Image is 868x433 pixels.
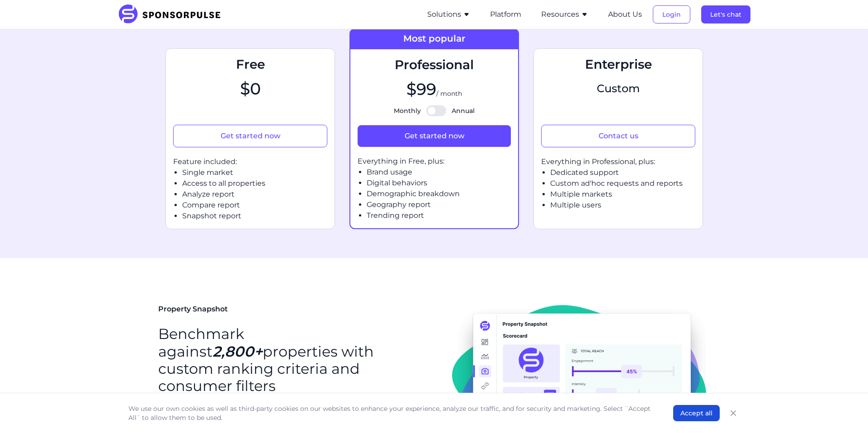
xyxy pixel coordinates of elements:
a: About Us [608,10,642,19]
span: Annual [452,106,475,115]
span: Property Snapshot [158,305,228,313]
h3: Professional [358,56,511,73]
li: Compare report [182,200,327,211]
li: Digital behaviors [367,178,511,188]
a: Let's chat [701,10,750,19]
li: Access to all properties [182,178,327,189]
button: Platform [490,9,521,20]
button: Contact us [541,125,695,147]
button: Login [653,5,690,24]
li: Custom ad'hoc requests and reports [550,178,695,189]
h3: Free [173,56,327,72]
button: Accept all [673,405,720,421]
a: Get started now [358,122,511,147]
button: Let's chat [701,5,750,24]
li: Demographic breakdown [367,188,511,199]
i: 2,800+ [212,343,263,360]
button: About Us [608,9,642,20]
li: Snapshot report [182,211,327,221]
span: Feature included: [173,157,237,166]
p: We use our own cookies as well as third-party cookies on our websites to enhance your experience,... [128,404,655,422]
li: Trending report [367,210,511,221]
li: Geography report [367,199,511,210]
h3: Enterprise [541,56,695,72]
button: Resources [541,9,588,20]
li: Single market [182,167,327,178]
h2: Benchmark against properties with custom ranking criteria and consumer filters [158,325,420,395]
li: Analyze report [182,189,327,200]
li: Brand usage [367,167,511,178]
li: Multiple markets [550,189,695,200]
li: Multiple users [550,200,695,211]
button: Get started now [173,125,327,147]
iframe: Chat Widget [823,390,868,433]
span: Everything in Free, plus: [358,157,444,165]
a: Login [653,10,690,19]
span: / month [436,89,462,99]
span: $ 99 [406,80,436,98]
button: Get started now [358,125,511,147]
a: Contact us [541,121,695,147]
div: Most popular [349,28,519,48]
span: Custom [541,80,695,98]
li: Dedicated support [550,167,695,178]
span: Everything in Professional, plus: [541,157,655,166]
button: Solutions [427,9,470,20]
a: Platform [490,10,521,19]
span: Monthly [394,106,421,115]
span: $ 0 [240,80,261,98]
button: Close [727,407,740,419]
img: SponsorPulse [118,5,227,24]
